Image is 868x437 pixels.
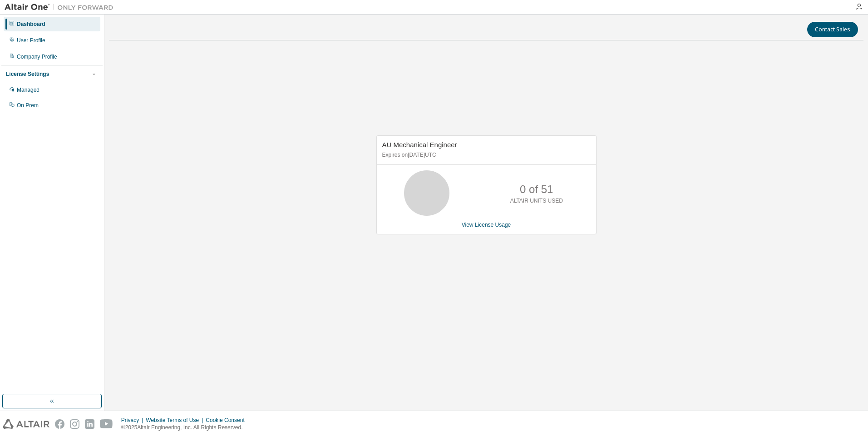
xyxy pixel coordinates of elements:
[70,419,79,429] img: instagram.svg
[146,417,206,424] div: Website Terms of Use
[121,424,250,432] p: © 2025 Altair Engineering, Inc. All Rights Reserved.
[462,222,511,228] a: View License Usage
[121,417,146,424] div: Privacy
[17,37,45,44] div: User Profile
[382,151,588,159] p: Expires on [DATE] UTC
[85,419,94,429] img: linkedin.svg
[6,70,49,78] div: License Settings
[17,102,39,109] div: On Prem
[100,419,113,429] img: youtube.svg
[510,197,563,205] p: ALTAIR UNITS USED
[807,22,858,37] button: Contact Sales
[3,419,49,429] img: altair_logo.svg
[5,3,118,12] img: Altair One
[55,419,64,429] img: facebook.svg
[206,417,250,424] div: Cookie Consent
[17,86,39,94] div: Managed
[520,182,553,197] p: 0 of 51
[17,20,45,28] div: Dashboard
[382,141,457,149] span: AU Mechanical Engineer
[17,53,57,60] div: Company Profile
